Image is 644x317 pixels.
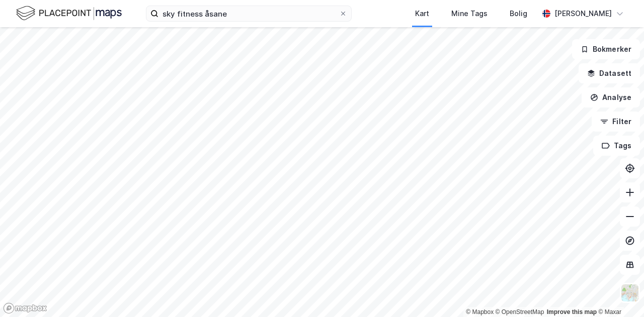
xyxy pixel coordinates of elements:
div: Bolig [510,8,527,20]
div: [PERSON_NAME] [554,8,612,20]
a: OpenStreetMap [496,308,544,315]
a: Improve this map [547,308,597,315]
button: Tags [593,136,640,156]
div: Mine Tags [451,8,488,20]
div: Kart [415,8,429,20]
iframe: Chat Widget [594,269,644,317]
a: Mapbox [466,308,494,315]
a: Mapbox homepage [3,302,47,314]
img: logo.f888ab2527a4732fd821a326f86c7f29.svg [16,5,122,22]
button: Filter [592,112,640,132]
div: Kontrollprogram for chat [594,269,644,317]
button: Analyse [582,87,640,108]
button: Bokmerker [572,39,640,59]
button: Datasett [579,63,640,83]
input: Søk på adresse, matrikkel, gårdeiere, leietakere eller personer [158,6,339,21]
